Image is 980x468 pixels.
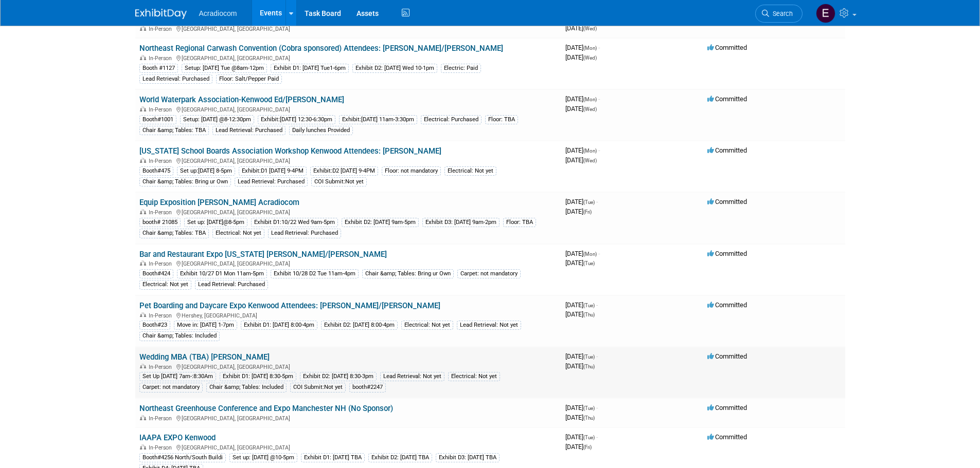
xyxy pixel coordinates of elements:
div: Electrical: Not yet [212,229,264,238]
div: Exhibit D2: [DATE] 9am-5pm [342,218,419,227]
div: Booth#475 [139,166,173,176]
div: Electrical: Not yet [444,166,496,176]
img: ExhibitDay [135,9,187,19]
span: (Thu) [583,415,595,421]
div: [GEOGRAPHIC_DATA], [GEOGRAPHIC_DATA] [139,24,557,32]
div: Lead Retrieval: Purchased [139,74,212,84]
div: [GEOGRAPHIC_DATA], [GEOGRAPHIC_DATA] [139,105,557,113]
span: (Wed) [583,55,597,61]
div: Move in: [DATE] 1-7pm [174,321,237,330]
div: Lead Retrieval: Not yet [380,372,444,381]
span: In-Person [149,364,175,370]
span: Committed [707,146,747,154]
span: - [596,433,598,441]
img: In-Person Event [140,364,146,369]
span: (Wed) [583,26,597,31]
img: Elizabeth Martinez [816,4,835,23]
div: [GEOGRAPHIC_DATA], [GEOGRAPHIC_DATA] [139,443,557,451]
div: booth# 21085 [139,218,181,227]
span: Committed [707,301,747,309]
div: Chair &amp; Tables: Included [139,331,220,341]
div: Exhibit:D2 [DATE] 9-4PM [310,166,378,176]
a: Northeast Regional Carwash Convention (Cobra sponsored) Attendees: [PERSON_NAME]/[PERSON_NAME] [139,44,503,53]
span: - [596,198,598,205]
img: In-Person Event [140,312,146,317]
div: Floor: not mandatory [382,166,441,176]
span: Committed [707,433,747,441]
span: (Tue) [583,405,595,411]
span: (Tue) [583,199,595,205]
span: [DATE] [565,301,598,309]
span: In-Person [149,260,175,267]
div: Booth#23 [139,321,170,330]
span: (Tue) [583,435,595,440]
img: In-Person Event [140,26,146,31]
div: COI Submit:Not yet [290,383,346,392]
div: Set up: [DATE] @10-5pm [229,453,297,462]
a: Pet Boarding and Daycare Expo Kenwood Attendees: [PERSON_NAME]/[PERSON_NAME] [139,301,440,310]
div: [GEOGRAPHIC_DATA], [GEOGRAPHIC_DATA] [139,156,557,164]
a: Northeast Greenhouse Conference and Expo Manchester NH (No Sponsor) [139,404,393,413]
span: Committed [707,198,747,205]
div: Lead Retrieval: Purchased [268,229,341,238]
div: [GEOGRAPHIC_DATA], [GEOGRAPHIC_DATA] [139,53,557,62]
span: In-Person [149,312,175,319]
div: COI Submit:Not yet [311,177,367,186]
div: booth#2247 [349,383,386,392]
div: Exhibit D1: [DATE] 8:00-4pm [241,321,317,330]
div: Electrical: Not yet [448,372,500,381]
span: [DATE] [565,24,597,32]
div: Booth #1127 [139,64,178,73]
div: [GEOGRAPHIC_DATA], [GEOGRAPHIC_DATA] [139,362,557,370]
div: Set Up [DATE] 7am-:8:30Am [139,372,216,381]
div: Booth#1001 [139,115,176,124]
div: Exhibit D1: [DATE] 8:30-5pm [220,372,296,381]
div: Hershey, [GEOGRAPHIC_DATA] [139,311,557,319]
div: Exhibit D2: [DATE] 8:30-3pm [300,372,377,381]
span: In-Person [149,209,175,216]
span: (Wed) [583,158,597,163]
a: [US_STATE] School Boards Association Workshop Kenwood Attendees: [PERSON_NAME] [139,146,441,156]
span: (Mon) [583,148,597,154]
span: Committed [707,250,747,257]
div: Floor: Salt/Pepper Paid [216,74,282,84]
div: Lead Retrieval: Not yet [457,321,521,330]
div: Exhibit D1: [DATE] TBA [301,453,365,462]
div: Lead Retrieval: Purchased [235,177,308,186]
a: Search [755,5,803,23]
div: Setup: [DATE] Tue @8am-12pm [182,64,267,73]
div: Daily lunches Provided [289,126,353,135]
img: In-Person Event [140,55,146,60]
div: Exhibit D2: [DATE] Wed 10-1pm [352,64,437,73]
span: [DATE] [565,146,600,154]
span: [DATE] [565,53,597,61]
div: Lead Retrieval: Purchased [212,126,286,135]
span: - [596,404,598,411]
div: [GEOGRAPHIC_DATA], [GEOGRAPHIC_DATA] [139,414,557,422]
span: [DATE] [565,259,595,267]
span: In-Person [149,106,175,113]
span: (Mon) [583,97,597,102]
img: In-Person Event [140,415,146,420]
img: In-Person Event [140,106,146,111]
span: In-Person [149,158,175,164]
span: In-Person [149,26,175,32]
img: In-Person Event [140,158,146,163]
div: Chair &amp; Tables: TBA [139,126,209,135]
span: - [598,95,600,103]
span: (Wed) [583,106,597,112]
div: Set up:[DATE] 8-5pm [177,166,235,176]
span: - [598,44,600,51]
a: Equip Exposition [PERSON_NAME] Acradiocom [139,198,299,207]
div: Chair &amp; Tables: Bring ur Own [139,177,231,186]
span: Committed [707,352,747,360]
div: Exhibit D1:10/22 Wed 9am-5pm [251,218,338,227]
div: Set up: [DATE]@8-5pm [184,218,247,227]
a: World Waterpark Association-Kenwood Ed/[PERSON_NAME] [139,95,344,104]
div: [GEOGRAPHIC_DATA], [GEOGRAPHIC_DATA] [139,208,557,216]
div: Setup: [DATE] @8-12:30pm [180,115,254,124]
div: Exhibit D2: [DATE] 8:00-4pm [321,321,398,330]
span: (Mon) [583,45,597,51]
div: Exhibit D2: [DATE] TBA [368,453,432,462]
span: Committed [707,95,747,103]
